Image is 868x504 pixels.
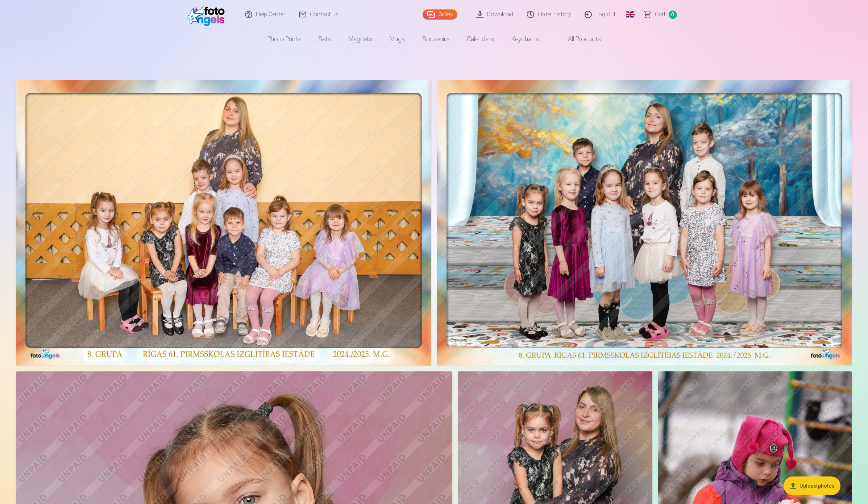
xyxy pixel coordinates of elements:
a: Mugs [381,29,414,49]
a: All products [548,29,610,49]
a: Photo prints [259,29,310,49]
span: Сart [655,10,666,19]
button: Upload photos [784,476,840,495]
a: Souvenirs [414,29,458,49]
a: Keychains [503,29,548,49]
a: Magnets [340,29,381,49]
a: Gallery [423,9,457,20]
a: Sets [310,29,340,49]
img: /fa1 [187,3,229,26]
a: Calendars [458,29,503,49]
span: 0 [669,11,677,19]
